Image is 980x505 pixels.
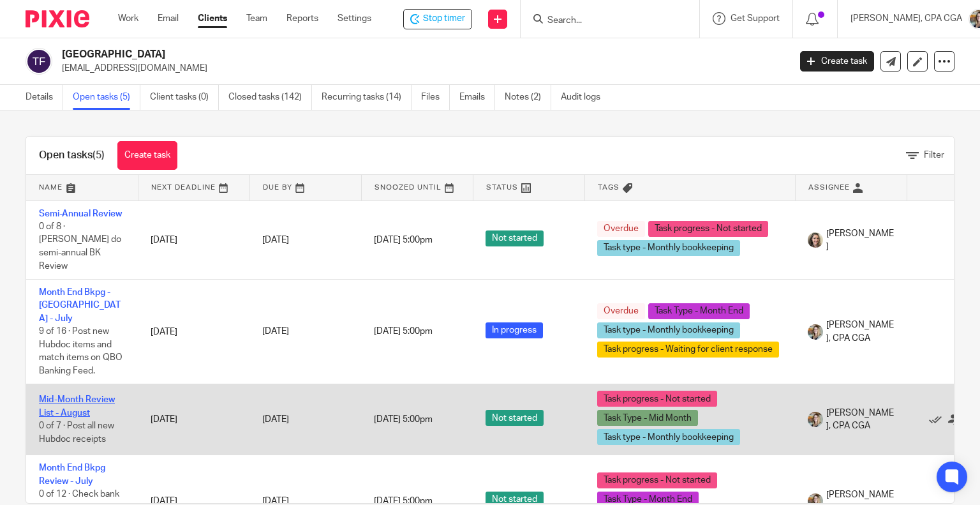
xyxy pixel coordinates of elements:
img: Chrissy%20McGale%20Bio%20Pic%201.jpg [808,412,823,427]
img: Pixie [26,10,89,27]
span: [DATE] [262,328,289,336]
span: [DATE] [262,236,289,245]
span: Task Type - Month End [648,303,750,319]
p: [PERSON_NAME], CPA CGA [850,12,962,25]
a: Notes (2) [505,85,551,110]
a: Create task [800,51,874,72]
span: Not started [486,230,544,246]
span: [DATE] [262,415,289,424]
a: Create task [117,141,177,170]
span: Snoozed Until [375,184,442,191]
a: Closed tasks (142) [228,85,312,110]
a: Email [158,12,179,25]
a: Work [118,12,138,25]
a: Mark as done [929,413,948,426]
span: Overdue [597,221,645,237]
span: In progress [486,322,543,338]
a: Mid-Month Review List - August [39,395,115,417]
img: IMG_7896.JPG [808,232,823,248]
h1: Open tasks [39,149,105,162]
span: Not started [486,410,544,426]
a: Details [26,85,63,110]
span: Task progress - Not started [597,391,717,407]
span: 0 of 7 · Post all new Hubdoc receipts [39,421,114,444]
p: [EMAIL_ADDRESS][DOMAIN_NAME] [62,62,781,75]
span: Task progress - Not started [597,472,717,488]
h2: [GEOGRAPHIC_DATA] [62,48,637,61]
td: [DATE] [138,384,249,455]
span: Status [486,184,518,191]
span: Task type - Monthly bookkeeping [597,429,740,445]
a: Emails [459,85,495,110]
span: Tags [598,184,620,191]
span: Task type - Monthly bookkeeping [597,240,740,256]
a: Open tasks (5) [73,85,140,110]
span: [PERSON_NAME], CPA CGA [826,407,894,433]
a: Team [246,12,267,25]
input: Search [546,15,661,27]
span: 0 of 8 · [PERSON_NAME] do semi-annual BK Review [39,222,121,271]
span: [DATE] 5:00pm [374,415,433,424]
span: (5) [93,150,105,160]
a: Month End Bkpg Review - July [39,464,105,485]
a: Semi-Annual Review [39,209,122,218]
a: Settings [338,12,371,25]
a: Reports [286,12,318,25]
a: Audit logs [561,85,610,110]
img: svg%3E [26,48,52,75]
td: [DATE] [138,200,249,280]
span: [PERSON_NAME] [826,227,894,253]
span: Task progress - Waiting for client response [597,342,779,358]
span: Task type - Monthly bookkeeping [597,322,740,338]
a: Files [421,85,450,110]
img: Chrissy%20McGale%20Bio%20Pic%201.jpg [808,324,823,340]
a: Recurring tasks (14) [322,85,412,110]
span: Filter [924,151,944,160]
a: Month End Bkpg - [GEOGRAPHIC_DATA] - July [39,288,121,323]
span: Task progress - Not started [648,221,768,237]
span: [DATE] 5:00pm [374,236,433,245]
span: 9 of 16 · Post new Hubdoc items and match items on QBO Banking Feed. [39,327,122,375]
span: Overdue [597,303,645,319]
td: [DATE] [138,280,249,384]
a: Client tasks (0) [150,85,219,110]
span: [PERSON_NAME], CPA CGA [826,319,894,345]
span: Stop timer [423,12,465,26]
div: Tatlo Road Farm [403,9,472,29]
span: [DATE] 5:00pm [374,328,433,336]
span: Task Type - Mid Month [597,410,698,426]
span: Get Support [731,14,780,23]
a: Clients [198,12,227,25]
